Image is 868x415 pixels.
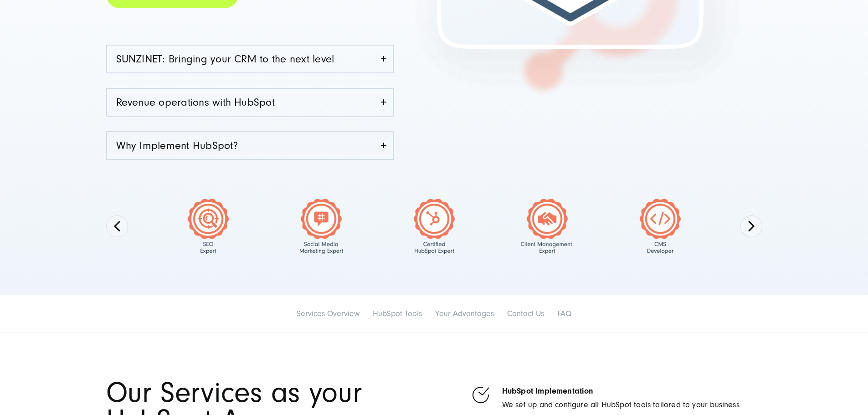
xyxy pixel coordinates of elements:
[507,309,544,318] a: Contact Us
[297,309,360,318] a: Services Overview
[106,215,128,237] button: Previous
[557,309,571,318] a: FAQ
[615,199,705,254] img: CMSDeveloper_EN
[435,309,494,318] a: Your Advantages
[740,215,762,237] button: Next
[107,46,393,72] a: SUNZINET: Bringing your CRM to the next level
[107,132,393,159] a: Why Implement HubSpot?
[276,199,366,254] img: SoMeMarketingExperte_EN
[373,309,422,318] a: HubSpot Tools
[389,199,479,254] img: CertifiedHubspotExperte_EN
[502,199,592,254] img: CllientManagementExperte_EN
[163,199,253,254] img: SEOExperte_EN
[107,89,393,116] a: Revenue operations with HubSpot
